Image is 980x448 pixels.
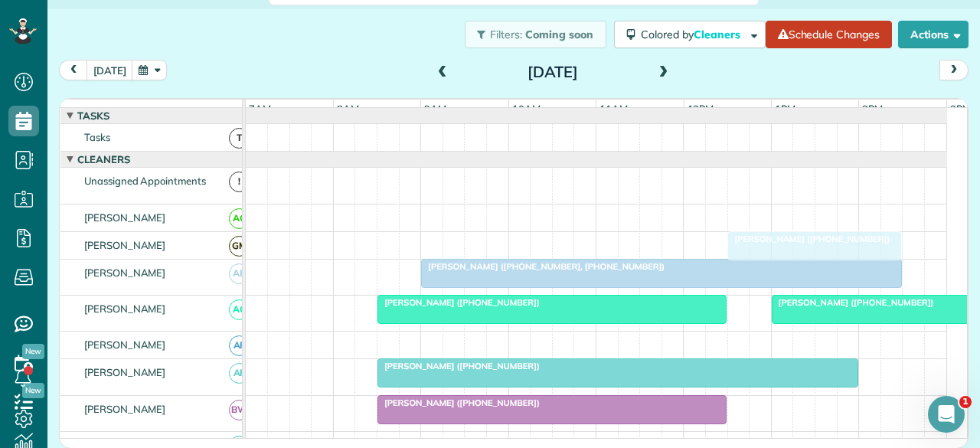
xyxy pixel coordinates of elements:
span: AF [229,335,250,356]
span: AF [229,363,250,384]
span: Cleaners [74,153,133,165]
span: [PERSON_NAME] [81,366,169,378]
span: Colored by [641,28,746,41]
span: [PERSON_NAME] [81,302,169,315]
button: prev [59,60,88,80]
span: 11am [596,103,631,115]
span: [PERSON_NAME] ([PHONE_NUMBER]) [377,297,541,308]
span: GM [229,236,250,257]
h2: [DATE] [457,64,648,80]
span: Filters: [490,28,522,41]
span: Cleaners [694,28,743,41]
span: 3pm [947,103,974,115]
span: [PERSON_NAME] ([PHONE_NUMBER]) [727,234,890,244]
span: AC [229,208,250,229]
button: Colored byCleaners [614,21,766,48]
button: Actions [898,21,969,48]
span: 1 [959,396,972,408]
span: T [229,128,250,149]
span: Tasks [74,110,113,122]
a: Schedule Changes [766,21,892,48]
span: 12pm [684,103,717,115]
span: [PERSON_NAME] ([PHONE_NUMBER]) [771,297,935,308]
span: 10am [509,103,544,115]
button: next [939,60,969,80]
iframe: Intercom live chat [928,396,965,433]
span: [PERSON_NAME] [81,211,169,224]
span: Tasks [81,131,113,143]
span: 8am [334,103,362,115]
span: AB [229,263,250,284]
span: 9am [421,103,449,115]
span: 2pm [859,103,886,115]
span: [PERSON_NAME] [81,267,169,279]
span: [PERSON_NAME] ([PHONE_NUMBER]) [377,397,541,408]
span: [PERSON_NAME] [81,403,169,415]
span: Unassigned Appointments [81,175,209,187]
span: [PERSON_NAME] ([PHONE_NUMBER], [PHONE_NUMBER]) [420,261,665,272]
span: New [22,344,44,359]
span: 1pm [772,103,799,115]
span: [PERSON_NAME] [81,338,169,351]
span: BW [229,400,250,420]
span: AC [229,299,250,320]
span: [PERSON_NAME] [81,239,169,251]
span: Coming soon [525,28,594,41]
span: ! [229,172,250,192]
span: [PERSON_NAME] ([PHONE_NUMBER]) [377,361,541,371]
button: [DATE] [87,60,133,80]
span: 7am [246,103,274,115]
